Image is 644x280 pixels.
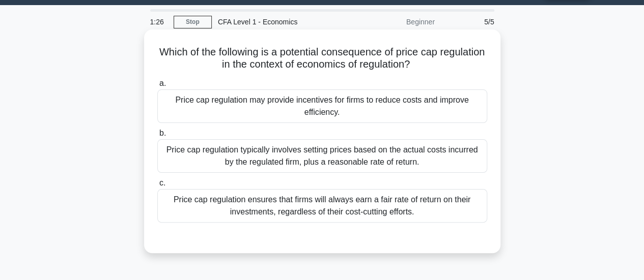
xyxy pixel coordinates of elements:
div: 5/5 [441,12,500,32]
span: c. [159,178,165,187]
div: 1:26 [144,12,174,32]
div: Beginner [352,12,441,32]
div: Price cap regulation typically involves setting prices based on the actual costs incurred by the ... [157,139,487,173]
span: a. [159,79,166,87]
div: Price cap regulation ensures that firms will always earn a fair rate of return on their investmen... [157,189,487,223]
a: Stop [174,16,212,28]
h5: Which of the following is a potential consequence of price cap regulation in the context of econo... [156,46,488,71]
div: Price cap regulation may provide incentives for firms to reduce costs and improve efficiency. [157,89,487,123]
div: CFA Level 1 - Economics [212,12,352,32]
span: b. [159,129,166,137]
